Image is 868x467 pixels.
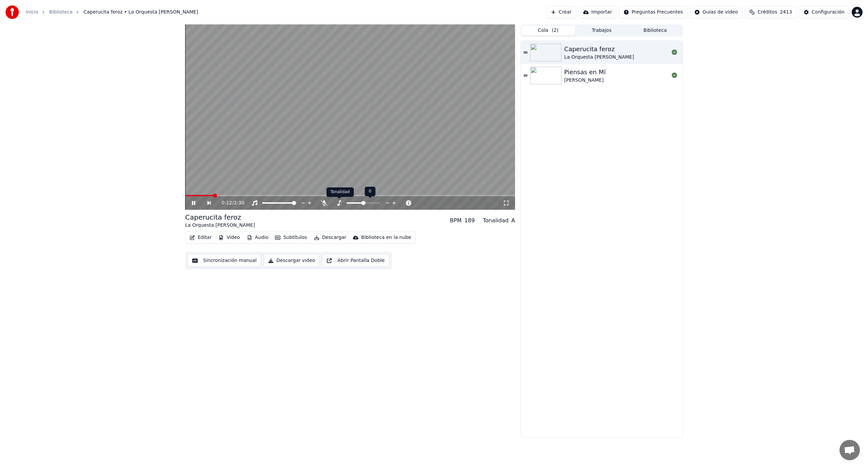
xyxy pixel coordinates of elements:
[272,233,310,242] button: Subtítulos
[799,6,849,18] button: Configuración
[83,9,198,16] span: Caperucita feroz • La Orquesta [PERSON_NAME]
[579,6,616,18] button: Importar
[564,54,634,61] div: La Orquesta [PERSON_NAME]
[564,67,606,77] div: Piensas en Mí
[187,233,214,242] button: Editar
[575,26,629,36] button: Trabajos
[188,255,261,267] button: Sincronización manual
[365,187,376,196] div: 0
[185,222,255,229] div: La Orquesta [PERSON_NAME]
[450,217,461,225] div: BPM
[216,233,242,242] button: Video
[234,200,244,206] span: 2:30
[483,217,509,225] div: Tonalidad
[221,200,232,206] span: 0:12
[564,77,606,84] div: [PERSON_NAME]
[244,233,271,242] button: Audio
[221,200,238,206] div: /
[361,234,411,241] div: Biblioteca en la nube
[780,9,792,16] span: 2413
[552,27,558,34] span: ( 2 )
[26,9,198,16] nav: breadcrumb
[546,6,576,18] button: Crear
[511,217,515,225] div: A
[49,9,73,16] a: Biblioteca
[745,6,796,18] button: Créditos2413
[812,9,845,16] div: Configuración
[521,26,575,36] button: Cola
[5,5,19,19] img: youka
[628,26,682,36] button: Biblioteca
[757,9,777,16] span: Créditos
[465,217,475,225] div: 189
[564,44,634,54] div: Caperucita feroz
[264,255,319,267] button: Descargar video
[311,233,349,242] button: Descargar
[840,440,860,460] a: Chat abierto
[619,6,687,18] button: Preguntas Frecuentes
[185,212,255,222] div: Caperucita feroz
[322,255,389,267] button: Abrir Pantalla Doble
[327,187,354,197] div: Tonalidad
[690,6,742,18] button: Guías de video
[26,9,38,16] a: Inicio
